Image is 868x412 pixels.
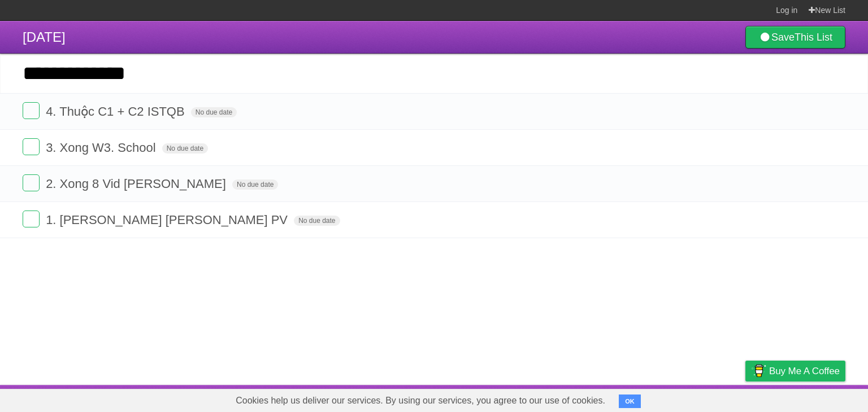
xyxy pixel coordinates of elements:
[595,388,619,409] a: About
[795,32,832,43] b: This List
[619,395,641,408] button: OK
[23,102,40,119] label: Done
[162,143,208,154] span: No due date
[23,138,40,155] label: Done
[46,213,290,227] span: 1. [PERSON_NAME] [PERSON_NAME] PV
[46,104,188,119] span: 4. Thuộc C1 + C2 ISTQB
[232,179,278,190] span: No due date
[224,389,617,412] span: Cookies help us deliver our services. By using our services, you agree to our use of cookies.
[23,211,40,227] label: Done
[632,388,678,409] a: Developers
[46,141,158,155] span: 3. Xong W3. School
[23,29,66,45] span: [DATE]
[745,361,845,382] a: Buy me a coffee
[751,361,766,380] img: Buy me a coffee
[294,216,340,226] span: No due date
[745,26,845,49] a: SaveThis List
[769,361,840,381] span: Buy me a coffee
[774,388,845,409] a: Suggest a feature
[191,107,237,117] span: No due date
[46,177,229,191] span: 2. Xong 8 Vid [PERSON_NAME]
[692,388,717,409] a: Terms
[23,174,40,191] label: Done
[731,388,760,409] a: Privacy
